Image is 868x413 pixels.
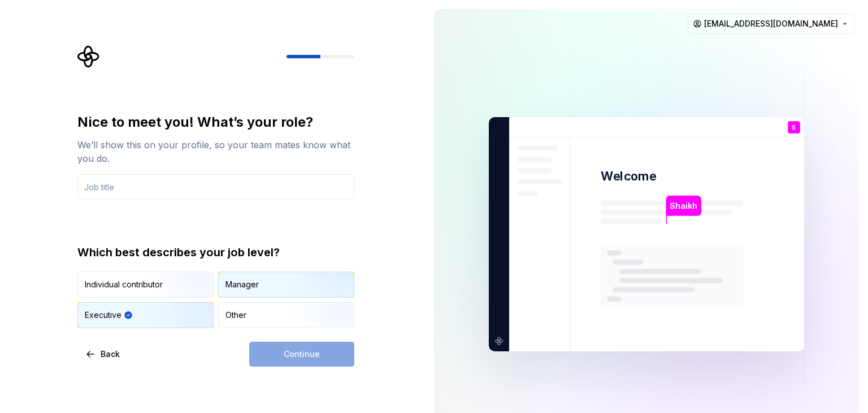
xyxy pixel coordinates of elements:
p: Welcome [601,168,656,184]
p: S [792,124,796,131]
div: Manager [225,279,259,290]
div: We’ll show this on your profile, so your team mates know what you do. [77,138,354,165]
div: Which best describes your job level? [77,244,354,260]
div: Nice to meet you! What’s your role? [77,113,354,131]
div: Other [225,309,246,321]
div: Executive [85,309,121,321]
button: Back [77,342,129,367]
svg: Supernova Logo [77,45,100,68]
input: Job title [77,174,354,199]
div: Individual contributor [85,279,163,290]
span: Back [101,349,120,360]
span: [EMAIL_ADDRESS][DOMAIN_NAME] [704,18,838,29]
p: Shaikh [670,200,697,212]
button: [EMAIL_ADDRESS][DOMAIN_NAME] [688,14,854,34]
